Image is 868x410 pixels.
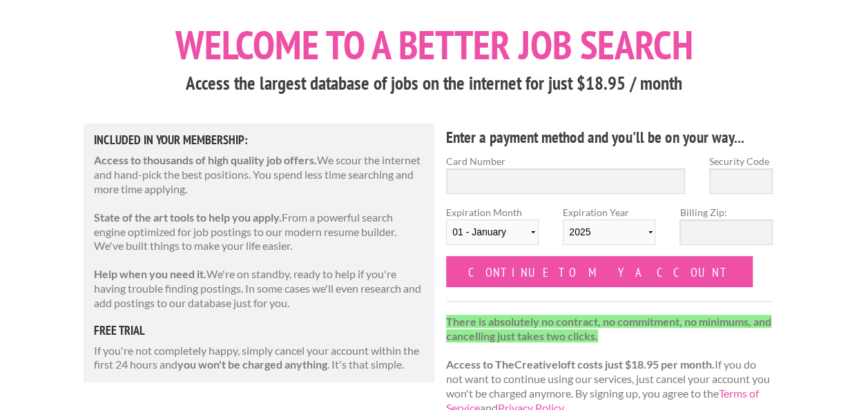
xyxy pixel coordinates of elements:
label: Expiration Month [446,205,539,256]
strong: There is absolutely no contract, no commitment, no minimums, and cancelling just takes two clicks. [446,315,771,342]
label: Billing Zip: [679,205,772,219]
p: From a powerful search engine optimized for job postings to our modern resume builder. We've buil... [94,211,424,253]
p: We scour the internet and hand-pick the best positions. You spend less time searching and more ti... [94,153,424,196]
h4: Enter a payment method and you'll be on your way... [446,126,773,148]
input: Continue to my account [446,256,753,287]
h1: Welcome to a better job search [84,25,784,65]
label: Expiration Year [563,205,655,256]
strong: State of the art tools to help you apply. [94,211,282,224]
label: Security Code [709,154,773,168]
strong: Access to thousands of high quality job offers. [94,153,317,166]
h5: free trial [94,324,424,337]
h5: Included in Your Membership: [94,134,424,146]
h3: Access the largest database of jobs on the internet for just $18.95 / month [84,70,784,97]
strong: you won't be charged anything [177,358,327,371]
p: If you're not completely happy, simply cancel your account within the first 24 hours and . It's t... [94,344,424,373]
strong: Access to TheCreativeloft costs just $18.95 per month. [446,358,715,371]
select: Expiration Month [446,219,539,245]
strong: Help when you need it. [94,267,206,280]
label: Card Number [446,154,685,168]
select: Expiration Year [563,219,655,245]
p: We're on standby, ready to help if you're having trouble finding postings. In some cases we'll ev... [94,267,424,310]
